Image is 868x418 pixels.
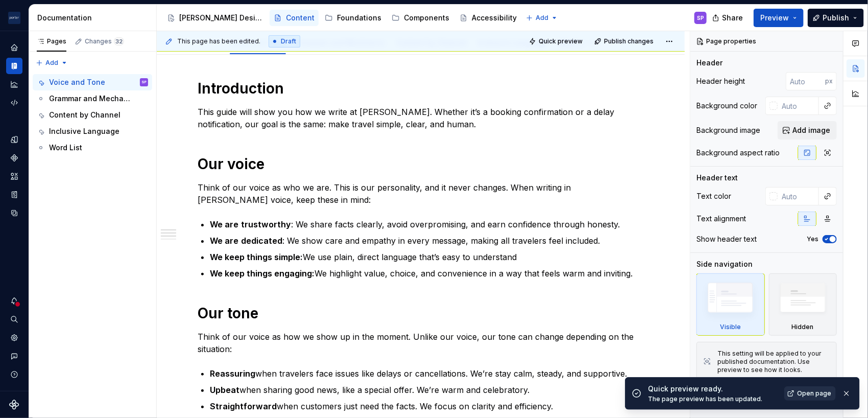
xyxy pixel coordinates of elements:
[648,395,778,403] div: The page preview has been updated.
[769,273,837,336] div: Hidden
[6,168,22,184] a: Assets
[784,386,836,401] a: Open page
[33,74,152,90] a: Voice and ToneSP
[797,389,831,398] span: Open page
[210,218,644,230] p: : We share facts clearly, avoid overpromising, and earn confidence through honesty.
[6,293,22,309] button: Notifications
[696,259,753,269] div: Side navigation
[33,56,71,70] button: Add
[210,401,277,411] strong: Straightforward
[177,37,260,45] span: This page has been edited.
[210,252,303,262] strong: We keep things simple:
[696,125,760,135] div: Background image
[6,187,22,203] a: Storybook stories
[210,384,644,396] p: when sharing good news, like a special offer. We’re warm and celebratory.
[696,173,738,183] div: Header text
[455,10,521,26] a: Accessibility
[210,367,644,380] p: when travelers face issues like delays or cancellations. We’re stay calm, steady, and supportive.
[526,34,587,49] button: Quick preview
[210,267,644,280] p: We highlight value, choice, and convenience in a way that feels warm and inviting.
[717,350,830,374] div: This setting will be applied to your published documentation. Use preview to see how it looks.
[210,268,315,278] strong: We keep things engaging:
[404,13,449,23] div: Components
[648,384,778,394] div: Quick preview ready.
[210,251,644,263] p: We use plain, direct language that’s easy to understand
[792,125,830,135] span: Add image
[6,58,22,74] a: Documentation
[472,13,517,23] div: Accessibility
[281,37,296,45] span: Draft
[210,219,238,229] strong: We are
[696,214,746,224] div: Text alignment
[49,94,133,104] div: Grammar and Mechanics
[807,235,818,243] label: Yes
[198,181,644,206] p: Think of our voice as who we are. This is our personality, and it never changes. When writing in ...
[241,236,282,246] strong: dedicated
[778,121,837,140] button: Add image
[198,331,644,355] p: Think of our voice as how we show up in the moment. Unlike our voice, our tone can change dependi...
[210,400,644,412] p: when customers just need the facts. We focus on clarity and efficiency.
[321,10,385,26] a: Foundations
[85,37,124,45] div: Changes
[696,76,745,86] div: Header height
[198,79,644,98] h1: Introduction
[696,148,780,158] div: Background aspect ratio
[33,107,152,123] a: Content by Channel
[33,90,152,107] a: Grammar and Mechanics
[786,72,825,90] input: Auto
[37,13,152,23] div: Documentation
[8,12,20,24] img: f0306bc8-3074-41fb-b11c-7d2e8671d5eb.png
[9,400,19,410] svg: Supernova Logo
[6,348,22,364] button: Contact support
[697,14,704,22] div: SP
[696,234,757,244] div: Show header text
[49,126,119,136] div: Inclusive Language
[6,150,22,166] div: Components
[792,323,814,331] div: Hidden
[754,9,804,27] button: Preview
[210,385,239,395] strong: Upbeat
[163,10,268,26] a: [PERSON_NAME] Design
[114,37,124,45] span: 32
[37,37,66,45] div: Pages
[696,101,757,111] div: Background color
[536,14,548,22] span: Add
[696,273,765,336] div: Visible
[6,330,22,346] a: Settings
[226,32,290,53] div: Voice and Tone
[6,76,22,92] a: Analytics
[760,13,789,23] span: Preview
[210,368,255,379] strong: Reassuring
[198,155,644,173] h1: Our voice
[6,205,22,221] a: Data sources
[778,187,819,205] input: Auto
[720,323,741,331] div: Visible
[45,59,58,67] span: Add
[210,235,644,247] p: : We show care and empathy in every message, making all travelers feel included.
[707,9,750,27] button: Share
[6,39,22,56] a: Home
[523,11,561,25] button: Add
[388,10,453,26] a: Components
[33,74,152,156] div: Page tree
[49,143,82,153] div: Word List
[49,77,105,87] div: Voice and Tone
[6,95,22,111] a: Code automation
[141,77,147,87] div: SP
[823,13,849,23] span: Publish
[198,106,644,130] p: This guide will show you how we write at [PERSON_NAME]. Whether it’s a booking confirmation or a ...
[6,131,22,148] div: Design tokens
[210,236,238,246] strong: We are
[163,8,521,28] div: Page tree
[825,77,833,85] p: px
[6,311,22,328] button: Search ⌘K
[33,123,152,140] a: Inclusive Language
